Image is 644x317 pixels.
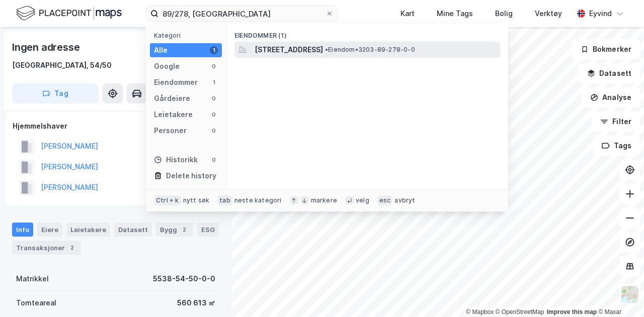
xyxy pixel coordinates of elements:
[210,94,218,102] div: 0
[210,46,218,54] div: 1
[12,83,99,103] button: Tag
[177,297,215,309] div: 560 613 ㎡
[593,136,640,156] button: Tags
[582,87,640,108] button: Analyse
[234,196,282,204] div: neste kategori
[154,125,187,137] div: Personer
[183,196,210,204] div: nytt søk
[356,196,369,204] div: velg
[437,8,473,20] div: Mine Tags
[594,269,644,317] div: Kontrollprogram for chat
[311,196,337,204] div: markere
[154,44,168,56] div: Alle
[12,241,81,255] div: Transaksjoner
[210,78,218,86] div: 1
[153,273,215,285] div: 5538-54-50-0-0
[325,46,328,53] span: •
[400,8,415,20] div: Kart
[16,297,56,309] div: Tomteareal
[158,6,326,21] input: Søk på adresse, matrikkel, gårdeiere, leietakere eller personer
[210,156,218,164] div: 0
[156,223,193,237] div: Bygg
[535,8,562,20] div: Verktøy
[496,308,544,315] a: OpenStreetMap
[166,170,216,182] div: Delete history
[16,273,49,285] div: Matrikkel
[377,195,393,205] div: esc
[210,62,218,70] div: 0
[217,195,232,205] div: tab
[210,127,218,135] div: 0
[589,8,612,20] div: Eyvind
[394,196,415,204] div: avbryt
[226,24,508,42] div: Eiendommer (1)
[154,109,193,121] div: Leietakere
[154,195,181,205] div: Ctrl + k
[579,63,640,83] button: Datasett
[16,5,122,22] img: logo.f888ab2527a4732fd821a326f86c7f29.svg
[594,269,644,317] iframe: Chat Widget
[592,112,640,132] button: Filter
[12,223,33,237] div: Info
[154,32,222,39] div: Kategori
[325,46,415,54] span: Eiendom • 3203-89-278-0-0
[13,120,219,132] div: Hjemmelshaver
[66,223,110,237] div: Leietakere
[179,225,189,235] div: 2
[154,92,190,104] div: Gårdeiere
[547,308,597,315] a: Improve this map
[495,8,513,20] div: Bolig
[154,76,198,88] div: Eiendommer
[12,39,82,55] div: Ingen adresse
[255,44,323,56] span: [STREET_ADDRESS]
[114,223,152,237] div: Datasett
[197,223,219,237] div: ESG
[466,308,494,315] a: Mapbox
[154,154,198,166] div: Historikk
[154,60,180,72] div: Google
[572,39,640,59] button: Bokmerker
[67,243,77,253] div: 2
[12,59,112,71] div: [GEOGRAPHIC_DATA], 54/50
[37,223,62,237] div: Eiere
[210,111,218,119] div: 0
